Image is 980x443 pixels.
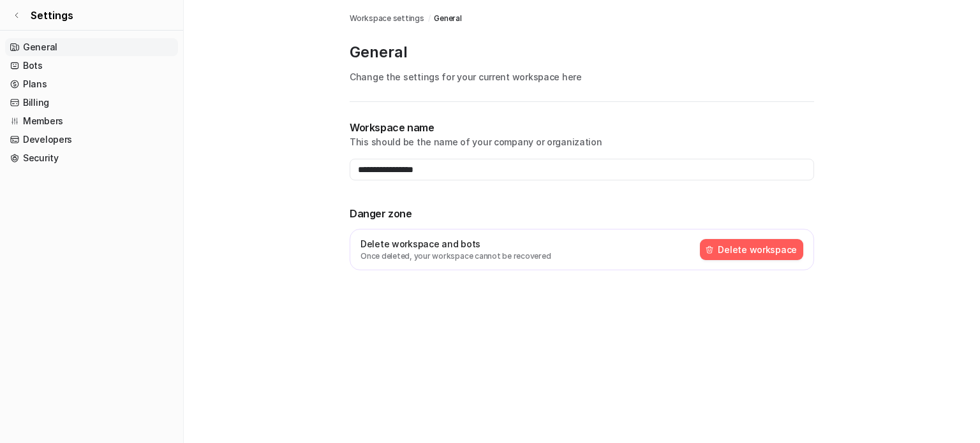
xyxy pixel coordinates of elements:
[5,94,178,112] a: Billing
[360,237,551,251] p: Delete workspace and bots
[31,8,73,23] span: Settings
[434,13,461,24] a: General
[5,75,178,93] a: Plans
[350,135,814,149] p: This should be the name of your company or organization
[5,112,178,130] a: Members
[350,42,814,62] p: General
[360,251,551,262] p: Once deleted, your workspace cannot be recovered
[5,38,178,56] a: General
[5,131,178,149] a: Developers
[350,70,814,84] p: Change the settings for your current workspace here
[350,13,424,24] a: Workspace settings
[700,239,803,260] button: Delete workspace
[350,120,814,135] p: Workspace name
[350,206,814,221] p: Danger zone
[5,149,178,167] a: Security
[428,13,431,24] span: /
[5,57,178,75] a: Bots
